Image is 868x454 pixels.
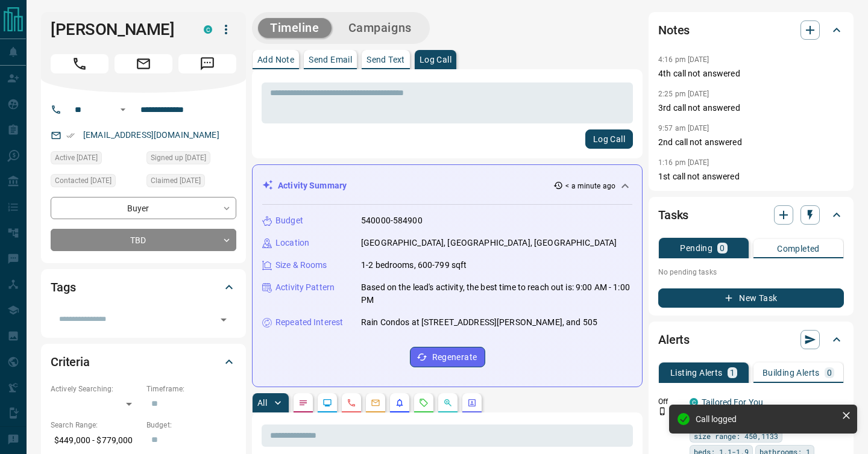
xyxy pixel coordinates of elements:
[115,54,172,73] span: Email
[51,420,140,431] p: Search Range:
[443,398,453,408] svg: Opportunities
[361,237,617,249] p: [GEOGRAPHIC_DATA], [GEOGRAPHIC_DATA], [GEOGRAPHIC_DATA]
[275,316,343,329] p: Repeated Interest
[658,124,709,132] p: 9:57 am [DATE]
[51,174,140,191] div: Wed Aug 13 2025
[658,102,844,114] p: 3rd call not answered
[361,316,597,329] p: Rain Condos at [STREET_ADDRESS][PERSON_NAME], and 505
[215,311,232,328] button: Open
[146,174,236,191] div: Fri Aug 08 2025
[275,259,327,272] p: Size & Rooms
[51,20,186,39] h1: [PERSON_NAME]
[467,398,477,408] svg: Agent Actions
[309,55,352,64] p: Send Email
[151,175,201,187] span: Claimed [DATE]
[658,20,690,40] h2: Notes
[658,90,709,98] p: 2:25 pm [DATE]
[585,129,633,149] button: Log Call
[146,151,236,168] div: Sat Jul 19 2025
[257,55,294,64] p: Add Note
[565,181,615,191] p: < a minute ago
[658,407,667,415] svg: Push Notification Only
[658,16,844,45] div: Notes
[419,398,429,408] svg: Requests
[178,54,236,73] span: Message
[66,131,75,140] svg: Email Verified
[51,431,140,450] p: $449,000 - $779,000
[51,229,236,251] div: TBD
[361,259,467,272] p: 1-2 bedrooms, 600-799 sqft
[51,347,236,376] div: Criteria
[658,170,844,183] p: 1st call not answered
[262,175,632,197] div: Activity Summary< a minute ago
[51,352,90,372] h2: Criteria
[51,278,75,297] h2: Tags
[658,288,844,308] button: New Task
[258,18,332,38] button: Timeline
[690,398,698,406] div: condos.ca
[720,244,725,252] p: 0
[51,384,140,394] p: Actively Searching:
[116,102,130,117] button: Open
[827,368,832,377] p: 0
[702,397,763,407] a: Tailored For You
[146,420,236,431] p: Budget:
[151,152,206,164] span: Signed up [DATE]
[371,398,380,408] svg: Emails
[347,398,356,408] svg: Calls
[257,399,267,407] p: All
[696,414,837,424] div: Call logged
[204,25,212,34] div: condos.ca
[777,244,820,253] p: Completed
[361,281,632,306] p: Based on the lead's activity, the best time to reach out is: 9:00 AM - 1:00 PM
[55,152,98,164] span: Active [DATE]
[763,368,820,377] p: Building Alerts
[730,368,735,377] p: 1
[336,18,424,38] button: Campaigns
[146,384,236,394] p: Timeframe:
[275,214,303,227] p: Budget
[658,201,844,229] div: Tasks
[410,347,485,367] button: Regenerate
[658,158,709,167] p: 1:16 pm [DATE]
[278,179,347,192] p: Activity Summary
[55,175,112,187] span: Contacted [DATE]
[83,130,219,140] a: [EMAIL_ADDRESS][DOMAIN_NAME]
[361,214,423,227] p: 540000-584900
[658,55,709,64] p: 4:16 pm [DATE]
[658,396,682,407] p: Off
[658,325,844,354] div: Alerts
[658,263,844,281] p: No pending tasks
[670,368,723,377] p: Listing Alerts
[51,197,236,219] div: Buyer
[51,273,236,302] div: Tags
[395,398,404,408] svg: Listing Alerts
[680,244,712,252] p: Pending
[658,67,844,80] p: 4th call not answered
[275,281,335,294] p: Activity Pattern
[420,55,451,64] p: Log Call
[51,151,140,168] div: Sun Aug 17 2025
[51,54,108,73] span: Call
[298,398,308,408] svg: Notes
[322,398,332,408] svg: Lead Browsing Activity
[366,55,405,64] p: Send Text
[275,237,309,249] p: Location
[658,330,690,349] h2: Alerts
[658,205,688,225] h2: Tasks
[658,136,844,149] p: 2nd call not answered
